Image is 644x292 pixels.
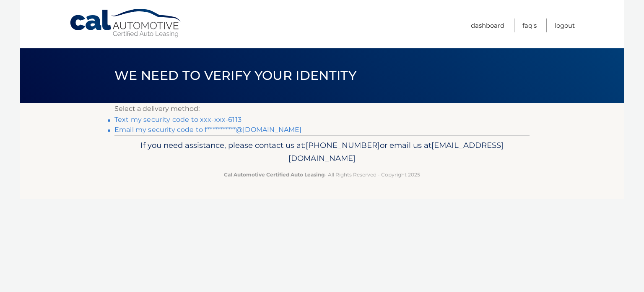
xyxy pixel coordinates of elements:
a: Logout [555,18,575,32]
p: If you need assistance, please contact us at: or email us at [120,139,524,166]
span: We need to verify your identity [114,68,356,83]
p: Select a delivery method: [114,103,530,115]
strong: Cal Automotive Certified Auto Leasing [224,171,325,178]
p: - All Rights Reserved - Copyright 2025 [120,170,524,179]
a: FAQ's [522,18,537,32]
a: Text my security code to xxx-xxx-6113 [114,116,241,124]
span: [PHONE_NUMBER] [306,140,380,150]
a: Cal Automotive [69,8,182,38]
a: Dashboard [471,18,504,32]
